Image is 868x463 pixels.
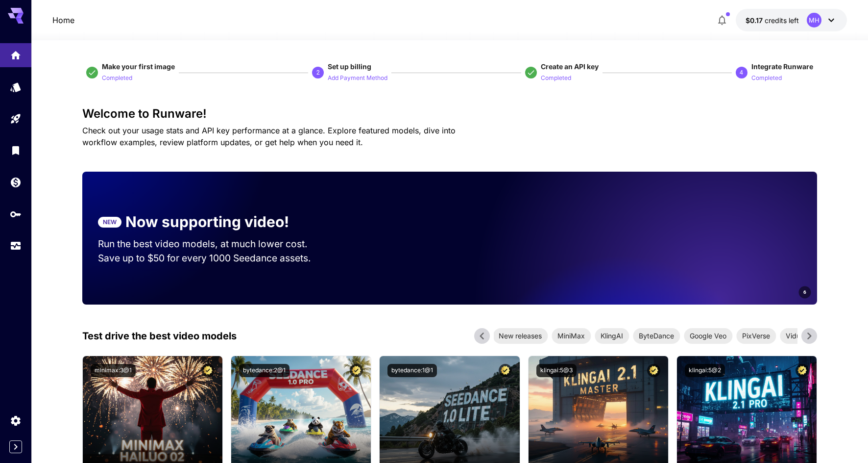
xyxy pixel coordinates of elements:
[552,331,591,341] span: MiniMax
[807,13,821,27] div: MH
[52,14,74,26] nav: breadcrumb
[328,74,387,83] p: Add Payment Method
[10,176,22,188] div: Wallet
[595,328,629,344] div: KlingAI
[684,328,732,344] div: Google Veo
[499,364,512,377] button: Certified Model – Vetted for best performance and includes a commercial license.
[751,62,813,71] span: Integrate Runware
[10,208,22,220] div: API Keys
[595,331,629,341] span: KlingAI
[780,328,806,344] div: Vidu
[746,16,765,25] span: $0.17
[10,113,22,125] div: Playground
[82,329,237,343] p: Test drive the best video models
[328,62,371,71] span: Set up billing
[82,107,817,121] h3: Welcome to Runware!
[91,364,136,377] button: minimax:3@1
[765,16,799,25] span: credits left
[541,72,571,83] button: Completed
[239,364,289,377] button: bytedance:2@1
[82,126,456,147] span: Check out your usage stats and API key performance at a glance. Explore featured models, dive int...
[102,74,132,83] p: Completed
[328,72,387,83] button: Add Payment Method
[736,331,776,341] span: PixVerse
[10,46,22,58] div: Home
[796,364,809,377] button: Certified Model – Vetted for best performance and includes a commercial license.
[740,68,743,77] p: 4
[201,364,215,377] button: Certified Model – Vetted for best performance and includes a commercial license.
[633,331,680,341] span: ByteDance
[685,364,725,377] button: klingai:5@2
[103,218,117,227] p: NEW
[647,364,660,377] button: Certified Model – Vetted for best performance and includes a commercial license.
[736,9,847,31] button: $0.1691MH
[350,364,363,377] button: Certified Model – Vetted for best performance and includes a commercial license.
[10,240,22,252] div: Usage
[387,364,437,377] button: bytedance:1@1
[751,72,782,83] button: Completed
[493,328,548,344] div: New releases
[9,440,22,453] button: Expand sidebar
[541,74,571,83] p: Completed
[746,15,799,26] div: $0.1691
[316,68,320,77] p: 2
[125,211,289,233] p: Now supporting video!
[684,331,732,341] span: Google Veo
[633,328,680,344] div: ByteDance
[98,251,326,265] p: Save up to $50 for every 1000 Seedance assets.
[536,364,577,377] button: klingai:5@3
[493,331,548,341] span: New releases
[751,74,782,83] p: Completed
[102,72,132,83] button: Completed
[736,328,776,344] div: PixVerse
[52,14,74,26] a: Home
[102,62,175,71] span: Make your first image
[10,78,22,90] div: Models
[780,331,806,341] span: Vidu
[10,414,22,427] div: Settings
[803,288,806,296] span: 6
[552,328,591,344] div: MiniMax
[98,237,326,251] p: Run the best video models, at much lower cost.
[10,144,22,156] div: Library
[541,62,599,71] span: Create an API key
